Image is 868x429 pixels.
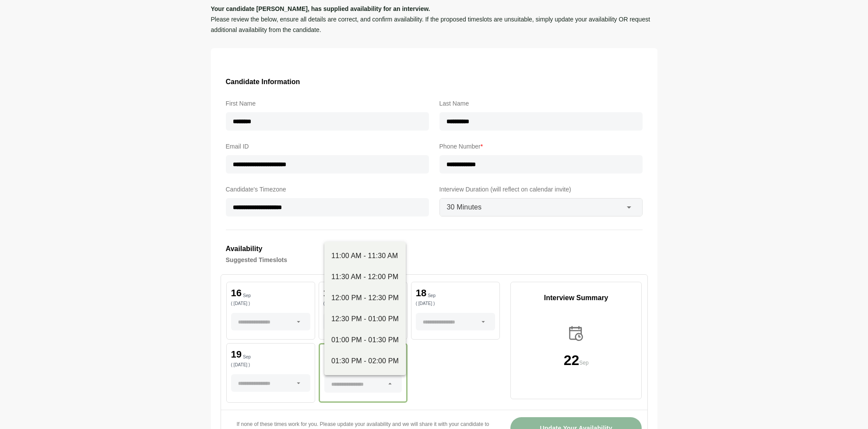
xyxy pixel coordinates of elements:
[226,255,643,265] h4: Suggested Timeslots
[439,98,643,109] label: Last Name
[226,243,643,255] h3: Availability
[231,350,242,359] p: 19
[211,14,657,35] p: Please review the below, ensure all details are correct, and confirm availability. If the propose...
[226,141,429,152] label: Email ID
[243,355,251,359] p: Sep
[416,288,426,298] p: 18
[243,294,251,298] p: Sep
[579,358,588,367] p: Sep
[331,251,399,261] div: 11:00 AM - 11:30 AM
[564,353,580,367] p: 22
[226,76,643,88] h3: Candidate Information
[331,314,399,324] div: 12:30 PM - 01:00 PM
[511,293,642,303] p: Interview Summary
[211,4,657,14] p: Your candidate [PERSON_NAME], has supplied availability for an interview.
[447,202,482,213] span: 30 Minutes
[439,184,643,195] label: Interview Duration (will reflect on calendar invite)
[331,272,399,282] div: 11:30 AM - 12:00 PM
[416,301,495,306] p: ( [DATE] )
[226,184,429,195] label: Candidate's Timezone
[428,294,436,298] p: Sep
[439,141,643,152] label: Phone Number
[231,288,242,298] p: 16
[331,293,399,303] div: 12:00 PM - 12:30 PM
[323,301,403,306] p: ( [DATE] )
[231,363,310,367] p: ( [DATE] )
[331,335,399,345] div: 01:00 PM - 01:30 PM
[331,356,399,366] div: 01:30 PM - 02:00 PM
[567,324,585,343] img: calender
[231,301,310,306] p: ( [DATE] )
[226,98,429,109] label: First Name
[323,288,334,298] p: 17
